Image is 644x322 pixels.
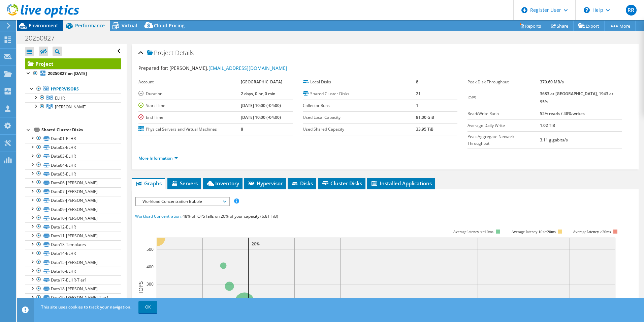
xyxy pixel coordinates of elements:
[321,180,362,187] span: Cluster Disks
[573,230,611,234] text: Average latency >20ms
[48,71,87,76] b: 20250827 on [DATE]
[183,213,278,219] span: 48% of IOPS falls on 20% of your capacity (6.81 TiB)
[626,5,637,16] span: RR
[25,178,121,187] a: Data06-[PERSON_NAME]
[175,49,194,57] span: Details
[25,214,121,222] a: Data10-[PERSON_NAME]
[540,79,564,85] b: 370.60 MB/s
[206,180,239,187] span: Inventory
[546,21,574,31] a: Share
[303,90,416,97] label: Shared Cluster Disks
[416,114,434,120] b: 81.00 GiB
[252,241,260,247] text: 20%
[41,304,131,310] span: This site uses cookies to track your navigation.
[138,301,157,313] a: OK
[241,103,281,108] b: [DATE] 10:00 (-04:00)
[514,21,546,31] a: Reports
[540,137,568,143] b: 3.11 gigabits/s
[540,123,555,128] b: 1.02 TiB
[25,240,121,249] a: Data13-Templates
[25,85,121,93] a: Hypervisors
[291,180,313,187] span: Disks
[416,91,421,97] b: 21
[25,143,121,152] a: Data02-ELHR
[25,258,121,267] a: Data15-[PERSON_NAME]
[29,22,58,29] span: Environment
[453,230,493,234] tspan: Average latency <=10ms
[25,222,121,231] a: Data12-ELHR
[241,79,282,85] b: [GEOGRAPHIC_DATA]
[25,169,121,178] a: Data05-ELHR
[468,133,540,147] label: Peak Aggregate Network Throughput
[25,69,121,78] a: 20250827 on [DATE]
[241,126,243,132] b: 8
[171,180,198,187] span: Servers
[303,126,416,133] label: Used Shared Capacity
[416,126,433,132] b: 33.95 TiB
[154,22,185,29] span: Cloud Pricing
[371,180,432,187] span: Installed Applications
[468,79,540,85] label: Peak Disk Throughput
[584,7,590,13] svg: \n
[25,93,121,102] a: ELHR
[303,102,416,109] label: Collector Runs
[468,110,540,117] label: Read/Write Ratio
[25,249,121,258] a: Data14-ELHR
[147,50,173,56] span: Project
[511,230,556,234] tspan: Average latency 10<=20ms
[169,65,287,71] span: [PERSON_NAME],
[25,134,121,143] a: Data01-ELHR
[55,95,65,101] span: ELHR
[241,114,281,120] b: [DATE] 10:00 (-04:00)
[25,196,121,205] a: Data08-[PERSON_NAME]
[138,90,241,97] label: Duration
[25,232,121,240] a: Data11-[PERSON_NAME]
[468,122,540,129] label: Average Daily Write
[25,293,121,302] a: Data19-[PERSON_NAME]-Tier1
[137,281,144,293] text: IOPS
[55,104,87,110] span: [PERSON_NAME]
[25,152,121,161] a: Data03-ELHR
[468,95,540,101] label: IOPS
[122,22,137,29] span: Virtual
[41,126,121,134] div: Shared Cluster Disks
[25,285,121,293] a: Data18-[PERSON_NAME]
[241,91,276,97] b: 2 days, 0 hr, 0 min
[540,111,585,116] b: 52% reads / 48% writes
[25,58,121,69] a: Project
[138,114,241,121] label: End Time
[138,102,241,109] label: Start Time
[25,275,121,284] a: Data17-ELHR-Tier1
[138,79,241,85] label: Account
[540,91,613,105] b: 3683 at [GEOGRAPHIC_DATA], 1943 at 95%
[147,281,154,287] text: 300
[135,180,162,187] span: Graphs
[25,187,121,196] a: Data07-[PERSON_NAME]
[138,126,241,133] label: Physical Servers and Virtual Machines
[416,79,418,85] b: 8
[22,34,65,42] h1: 20250827
[138,65,168,71] label: Prepared for:
[135,213,182,219] span: Workload Concentration:
[75,22,105,29] span: Performance
[303,114,416,121] label: Used Local Capacity
[25,102,121,111] a: LoHR
[147,246,154,252] text: 500
[25,205,121,214] a: Data09-[PERSON_NAME]
[303,79,416,85] label: Local Disks
[573,21,605,31] a: Export
[138,155,178,161] a: More Information
[25,161,121,169] a: Data04-ELHR
[139,197,226,206] span: Workload Concentration Bubble
[208,65,287,71] a: [EMAIL_ADDRESS][DOMAIN_NAME]
[25,267,121,275] a: Data16-ELHR
[604,21,636,31] a: More
[248,180,283,187] span: Hypervisor
[147,264,154,270] text: 400
[416,103,418,108] b: 1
